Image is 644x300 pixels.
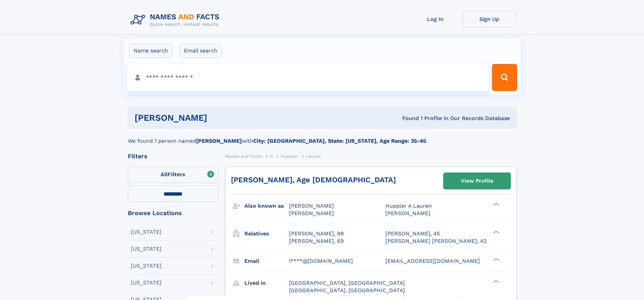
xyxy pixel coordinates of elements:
[305,115,510,122] div: Found 1 Profile In Our Records Database
[128,153,218,159] div: Filters
[244,277,289,289] h3: Lived in
[270,152,273,160] a: H
[231,176,396,184] a: [PERSON_NAME], Age [DEMOGRAPHIC_DATA]
[385,210,430,216] span: [PERSON_NAME]
[129,44,172,58] label: Name search
[225,152,262,160] a: Names and Facts
[385,258,480,264] span: [EMAIL_ADDRESS][DOMAIN_NAME]
[128,11,225,29] img: Logo Names and Facts
[281,152,298,160] a: Huppler
[131,280,162,285] div: [US_STATE]
[289,280,405,286] span: [GEOGRAPHIC_DATA], [GEOGRAPHIC_DATA]
[385,230,440,237] a: [PERSON_NAME], 45
[180,44,222,58] label: Email search
[385,237,486,245] a: [PERSON_NAME] [PERSON_NAME], 42
[462,11,517,27] a: Sign Up
[244,200,289,212] h3: Also known as
[289,210,334,216] span: [PERSON_NAME]
[128,167,218,183] label: Filters
[196,138,242,144] b: [PERSON_NAME]
[131,263,162,269] div: [US_STATE]
[289,203,334,209] span: [PERSON_NAME]
[408,11,462,27] a: Log In
[492,257,500,261] div: ❯
[385,203,432,209] span: Huppler A Lauren
[270,154,273,159] span: H
[461,173,493,189] div: View Profile
[131,246,162,252] div: [US_STATE]
[444,173,510,189] a: View Profile
[492,202,500,207] div: ❯
[492,279,500,283] div: ❯
[289,230,344,237] a: [PERSON_NAME], 99
[135,114,305,122] h1: [PERSON_NAME]
[289,237,344,245] a: [PERSON_NAME], 69
[244,228,289,239] h3: Relatives
[128,210,218,216] div: Browse Locations
[306,154,321,159] span: Lauren
[128,129,517,145] div: We found 1 person named with .
[161,171,168,178] span: All
[244,255,289,267] h3: Email
[281,154,298,159] span: Huppler
[253,138,426,144] b: City: [GEOGRAPHIC_DATA], State: [US_STATE], Age Range: 35-45
[492,230,500,234] div: ❯
[131,229,162,235] div: [US_STATE]
[127,64,489,91] input: search input
[289,287,405,294] span: [GEOGRAPHIC_DATA], [GEOGRAPHIC_DATA]
[492,64,517,91] button: Search Button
